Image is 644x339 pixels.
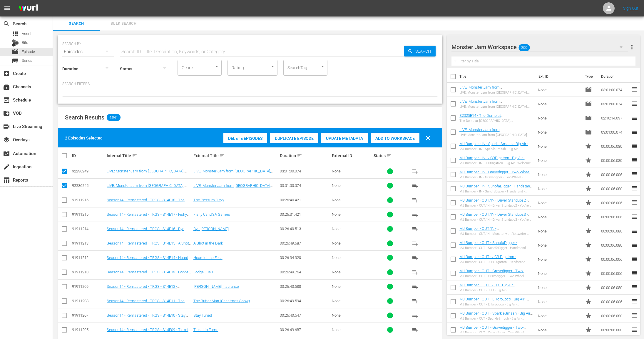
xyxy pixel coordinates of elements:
[459,170,533,179] a: MJ Bumper - IN - Gravedigger - Two-Wheel - Welcome Back - 6 Sec
[459,91,533,94] div: LIVE: Monster Jam from [GEOGRAPHIC_DATA], [US_STATE] - [DATE]
[65,114,104,121] span: Search Results
[280,313,330,318] div: 00:26:40.547
[408,179,422,193] button: playlist_add
[631,157,638,164] span: reorder
[408,251,422,265] button: playlist_add
[12,30,19,37] span: Asset
[585,270,592,277] span: Promo
[536,97,583,111] td: None
[536,182,583,196] td: None
[459,119,533,123] div: The Dome at [GEOGRAPHIC_DATA], [GEOGRAPHIC_DATA]
[599,210,631,224] td: 00:00:06.006
[535,68,582,85] th: Ext. ID
[72,153,105,158] div: ID
[412,326,419,333] span: playlist_add
[107,198,187,207] a: Season14 - Remastered - TRGS - S14E18 - The Possum Drop
[599,295,631,309] td: 00:00:06.006
[459,161,533,165] div: MJ Bumper - IN - JCBDigatron - Big Air - Welcome Back - 6 Sec
[599,224,631,238] td: 00:00:06.080
[107,284,180,293] a: Season14 - Remastered - TRGS - S14E12 - [PERSON_NAME] Insurance
[412,298,419,305] span: playlist_add
[270,133,318,143] button: Duplicate Episode
[412,182,419,189] span: playlist_add
[599,252,631,266] td: 00:00:06.006
[3,110,10,117] span: VOD
[459,311,533,320] a: MJ Bumper - OUT - SparkleSmash - Big Air - DontMissAnyoftheAction - 6 Sec
[332,299,372,303] div: None
[193,270,213,274] a: Lodge Luau
[107,212,189,221] a: Season14 - Remastered - TRGS - S14E17 - Fishy CanUSA Games
[413,46,436,56] span: Search
[408,207,422,222] button: playlist_add
[631,270,638,277] span: reorder
[628,44,635,51] span: more_vert
[459,218,533,222] div: MJ Bumper - OUT/IN - Driver Standups3 - You're Watching - 6 Sec
[4,5,11,12] span: menu
[22,40,28,46] span: Bits
[72,227,105,231] div: 91911214
[536,139,583,153] td: None
[459,269,527,277] a: MJ Bumper - OUT - Gravedigger - Two-Wheel - DontMissAnyoftheAction - 6 Sec
[332,241,372,245] div: None
[3,70,10,77] span: Create
[459,240,527,254] a: MJ Bumper - OUT - SunofaDigger - Handstand - DontMissAnyoftheAction - 6 Sec
[220,153,225,158] span: sort
[623,6,638,11] a: Sign Out
[107,328,191,336] a: Season14 - Remastered - TRGS - S14E09 - Ticket to Fame
[585,256,592,263] span: Promo
[280,152,330,159] div: Duration
[585,312,592,319] span: Promo
[536,111,583,125] td: None
[459,212,530,221] a: MJ Bumper - OUT/IN - Driver Standups3 - You're Watching - 6 Sec
[12,39,19,46] div: Bits
[599,196,631,210] td: 00:00:06.006
[599,139,631,153] td: 00:00:06.080
[631,199,638,206] span: reorder
[631,171,638,178] span: reorder
[72,284,105,289] div: 91911209
[599,309,631,323] td: 00:00:06.080
[72,270,105,274] div: 91911210
[424,134,431,142] span: clear
[387,153,392,158] span: sort
[3,20,10,27] span: Search
[459,255,526,263] a: MJ Bumper - OUT - JCB Digatron - Handstand - HoldOntoYourSeats - 6 Sec
[72,313,105,318] div: 91911207
[107,114,121,121] span: 4,041
[599,167,631,182] td: 00:00:06.006
[408,323,422,337] button: playlist_add
[412,197,419,204] span: playlist_add
[459,99,532,112] a: LIVE: Monster Jam from [GEOGRAPHIC_DATA], [GEOGRAPHIC_DATA] - [DATE]
[280,270,330,274] div: 00:26:49.754
[193,183,273,192] a: LIVE: Monster Jam from [GEOGRAPHIC_DATA], [GEOGRAPHIC_DATA] - [DATE]
[459,297,529,306] a: MJ Bumper - OUT - ElToroLoco - Big Air - HoldOntoYourSeats - 6 Sec
[107,227,187,235] a: Season14 - Remastered - TRGS - S14E16 - Bye [PERSON_NAME]
[280,299,330,303] div: 00:26:49.594
[412,168,419,175] span: playlist_add
[332,284,372,289] div: None
[459,147,533,151] div: MJ Bumper - IN - SparkleSmash - Big Air - Welcome Back - 6 Sec
[459,156,527,164] a: MJ Bumper - IN - JCBDigatron - Big Air - Welcome Back - 6 Sec
[107,270,191,279] a: Season14 - Remastered - TRGS - S14E13 - Lodge Luau
[72,183,105,188] div: 92236245
[536,125,583,139] td: None
[408,222,422,236] button: playlist_add
[3,163,10,170] span: Ingestion
[193,227,229,231] a: Bye [PERSON_NAME]
[193,169,273,178] a: LIVE: Monster Jam from [GEOGRAPHIC_DATA], [US_STATE] - [DATE]
[72,241,105,245] div: 91911213
[412,211,419,218] span: playlist_add
[107,299,187,308] a: Season14 - Remastered - TRGS - S14E11 - The Butter Man (Christmas Show)
[412,269,419,276] span: playlist_add
[223,133,267,143] button: Delete Episodes
[132,153,137,158] span: sort
[408,164,422,178] button: playlist_add
[631,312,638,319] span: reorder
[223,136,267,141] span: Delete Episodes
[631,142,638,149] span: reorder
[193,328,218,332] a: Ticket to Fame
[404,46,436,56] button: Search
[332,270,372,274] div: None
[451,39,628,55] div: Monster Jam Workspace
[459,198,530,207] a: MJ Bumper - OUT/IN - Driver Standups2 - You're Watching - 6 Sec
